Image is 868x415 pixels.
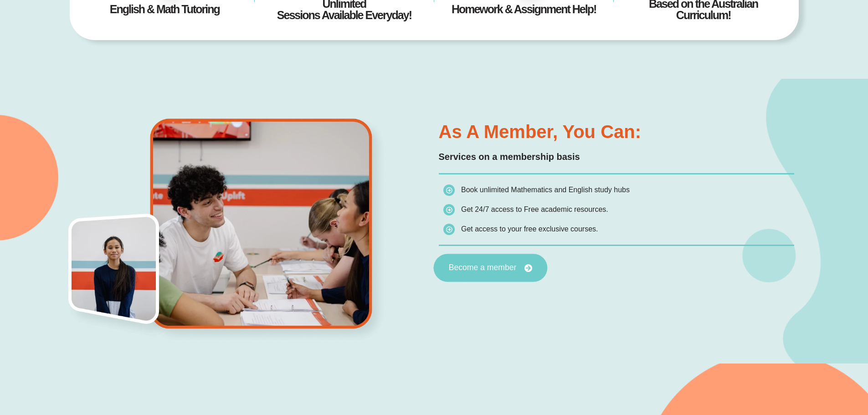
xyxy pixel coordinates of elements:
[443,184,455,196] img: icon-list.png
[461,225,598,233] span: Get access to your free exclusive courses.
[716,312,868,415] iframe: Chat Widget
[443,224,455,235] img: icon-list.png
[439,150,794,164] p: Services on a membership basis
[448,4,600,15] h4: Homework & Assignment Help!
[448,264,516,272] span: Become a member
[461,186,630,194] span: Book unlimited Mathematics and English study hubs
[89,4,241,15] h4: English & Math Tutoring
[461,205,608,213] span: Get 24/7 access to Free academic resources.
[443,204,455,215] img: icon-list.png
[439,123,794,141] h3: As a member, you can:
[433,254,547,282] a: Become a member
